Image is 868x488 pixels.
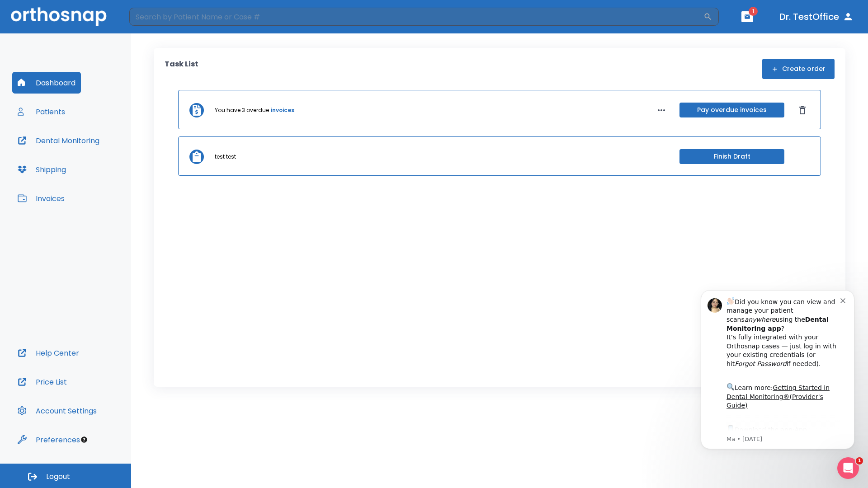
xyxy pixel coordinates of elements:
[795,103,810,117] button: Dismiss
[12,101,71,122] button: Patients
[271,106,294,114] a: invoices
[215,153,236,161] p: test test
[215,106,269,114] p: You have 3 overdue
[687,277,868,464] iframe: Intercom notifications message
[129,8,703,26] input: Search by Patient Name or Case #
[80,436,88,444] div: Tooltip anchor
[762,59,835,79] button: Create order
[153,19,160,27] button: Dismiss notification
[749,7,758,16] span: 1
[856,457,863,465] span: 1
[12,130,105,151] button: Dental Monitoring
[12,72,81,94] button: Dashboard
[12,371,72,393] button: Price List
[12,159,71,180] button: Shipping
[12,188,70,209] button: Invoices
[39,150,120,166] a: App Store
[11,7,107,26] img: Orthosnap
[12,429,85,450] button: Preferences
[39,159,153,167] p: Message from Ma, sent 3w ago
[39,147,153,193] div: Download the app: | ​ Let us know if you need help getting started!
[12,400,102,422] button: Account Settings
[776,9,857,25] button: Dr. TestOffice
[12,342,85,364] button: Help Center
[679,103,784,117] button: Pay overdue invoices
[165,59,198,79] p: Task List
[679,149,784,164] button: Finish Draft
[46,472,70,482] span: Logout
[837,457,859,479] iframe: Intercom live chat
